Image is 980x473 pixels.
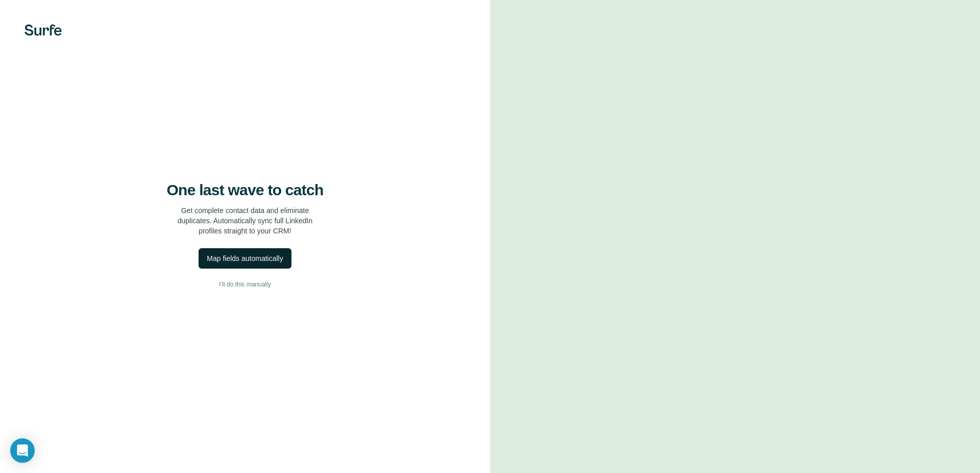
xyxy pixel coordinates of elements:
[207,253,283,264] div: Map fields automatically
[219,280,271,289] span: I’ll do this manually
[167,181,324,199] h4: One last wave to catch
[20,277,470,292] button: I’ll do this manually
[178,205,313,236] p: Get complete contact data and eliminate duplicates. Automatically sync full LinkedIn profiles str...
[10,438,35,463] div: Open Intercom Messenger
[199,248,291,269] button: Map fields automatically
[24,24,62,36] img: Surfe's logo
